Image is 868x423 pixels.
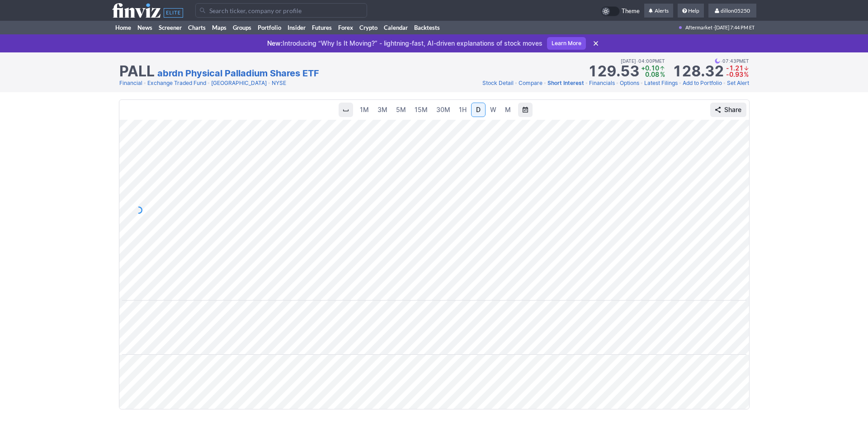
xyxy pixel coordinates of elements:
span: W [490,106,496,113]
a: Calendar [381,21,411,34]
span: 15M [415,106,428,113]
a: 30M [432,103,454,117]
span: 1M [360,106,369,113]
a: Compare [519,79,542,88]
button: Range [518,103,533,117]
span: • [679,79,682,88]
span: • [616,79,619,88]
a: Theme [601,6,640,16]
a: Home [112,21,134,34]
span: • [720,57,722,65]
span: % [744,70,749,78]
a: Options [620,79,639,88]
span: M [505,106,511,113]
a: Stock Detail [482,79,514,88]
a: M [501,103,515,117]
a: Insider [284,21,309,34]
a: abrdn Physical Palladium Shares ETF [157,67,319,80]
span: • [636,57,638,65]
span: • [143,79,146,88]
span: 0.08 [645,70,659,78]
span: -1.21 [726,64,743,72]
span: Theme [622,6,640,16]
a: Forex [335,21,356,34]
a: 1M [356,103,373,117]
a: Portfolio [255,21,284,34]
h1: PALL [119,64,155,79]
a: W [486,103,500,117]
a: dillon05250 [708,4,756,18]
a: Add to Portfolio [683,79,722,88]
a: Screener [156,21,185,34]
span: • [543,79,547,88]
a: Crypto [356,21,381,34]
span: % [660,70,665,78]
button: Share [710,103,746,117]
span: Aftermarket · [685,21,715,34]
span: 5M [396,106,406,113]
span: • [723,79,726,88]
span: • [585,79,588,88]
a: Financials [589,79,615,88]
span: [DATE] 7:44 PM ET [715,21,755,34]
a: 15M [410,103,432,117]
a: Groups [230,21,255,34]
span: -0.93 [726,70,743,78]
a: News [134,21,156,34]
a: Short Interest [547,79,584,88]
p: Introducing “Why Is It Moving?” - lightning-fast, AI-driven explanations of stock moves [267,39,542,48]
a: Futures [309,21,335,34]
a: 1H [455,103,471,117]
a: Charts [185,21,209,34]
span: +0.10 [641,64,659,72]
strong: 129.53 [588,64,639,79]
span: Stock Detail [482,80,514,86]
span: 30M [436,106,450,113]
button: Interval [339,103,353,117]
span: 1H [459,106,467,113]
span: D [476,106,481,113]
strong: 128.32 [672,64,724,79]
span: • [207,79,210,88]
a: Learn More [547,37,586,50]
a: Financial [119,79,142,88]
span: dillon05250 [721,7,750,14]
span: Share [724,105,741,114]
a: 5M [392,103,410,117]
a: D [471,103,486,117]
a: Latest Filings [644,79,678,88]
span: 3M [377,106,387,113]
a: Exchange Traded Fund [147,79,206,88]
span: Latest Filings [644,80,678,86]
a: 3M [373,103,392,117]
a: Help [678,4,704,18]
a: Set Alert [727,79,749,88]
span: 07:43PM ET [715,57,749,65]
span: • [268,79,271,88]
a: Alerts [644,4,673,18]
span: New: [267,39,283,47]
a: [GEOGRAPHIC_DATA] [211,79,267,88]
a: Backtests [411,21,443,34]
a: NYSE [272,79,286,88]
input: Search [195,3,367,18]
a: Maps [209,21,230,34]
span: • [640,79,643,88]
span: • [514,79,518,88]
span: [DATE] 04:00PM ET [621,57,665,65]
